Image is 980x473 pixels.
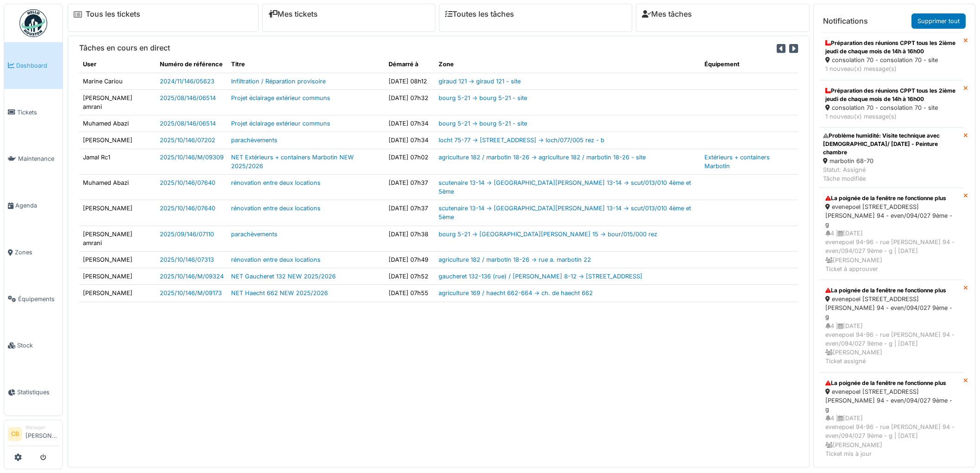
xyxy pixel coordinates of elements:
div: evenepoel [STREET_ADDRESS][PERSON_NAME] 94 - even/094/027 9ème - g [825,387,957,414]
a: Projet éclairage extérieur communs [231,120,330,127]
div: Préparation des réunions CPPT tous les 2ième jeudi de chaque mois de 14h à 16h00 [825,39,957,56]
a: rénovation entre deux locations [231,205,320,212]
a: Projet éclairage extérieur communs [231,95,330,101]
td: Marine Cariou [79,73,156,89]
a: bourg 5-21 -> bourg 5-21 - site [439,95,527,101]
a: scutenaire 13-14 -> [GEOGRAPHIC_DATA][PERSON_NAME] 13-14 -> scut/013/010 4ème et 5ème [439,179,691,195]
td: [PERSON_NAME] amrani [79,226,156,251]
span: Zones [15,248,59,257]
a: Infiltration / Réparation provisoire [231,78,326,85]
td: [DATE] 07h02 [385,149,435,174]
span: Agenda [15,201,59,210]
a: Problème humidité: Visite technique avec [DEMOGRAPHIC_DATA]/ [DATE] - Peinture chambre marbotin 6... [819,127,963,188]
a: scutenaire 13-14 -> [GEOGRAPHIC_DATA][PERSON_NAME] 13-14 -> scut/013/010 4ème et 5ème [439,205,691,221]
a: gaucheret 132-136 (rue) / [PERSON_NAME] 8-12 -> [STREET_ADDRESS] [439,273,642,280]
span: Stock [17,341,59,350]
a: giraud 121 -> giraud 121 - site [439,78,521,85]
a: locht 75-77 -> [STREET_ADDRESS] -> loch/077/005 rez - b [439,137,604,144]
div: consolation 70 - consolation 70 - site [825,103,957,112]
a: 2025/10/146/M/09324 [160,273,224,280]
th: Zone [435,56,700,73]
li: [PERSON_NAME] [25,424,59,444]
td: Muhamed Abazi [79,115,156,132]
a: NET Gaucheret 132 NEW 2025/2026 [231,273,336,280]
span: Tickets [17,108,59,117]
span: translation missing: fr.shared.user [83,61,96,68]
a: rénovation entre deux locations [231,256,320,263]
a: agriculture 182 / marbotin 18-26 -> agriculture 182 / marbotin 18-26 - site [439,154,646,161]
a: 2025/10/146/M/09173 [160,290,222,296]
a: agriculture 182 / marbotin 18-26 -> rue a. marbotin 22 [439,256,591,263]
span: Maintenance [18,154,59,163]
td: [DATE] 07h32 [385,89,435,115]
a: La poignée de la fenêtre ne fonctionne plus evenepoel [STREET_ADDRESS][PERSON_NAME] 94 - even/094... [819,372,963,465]
a: La poignée de la fenêtre ne fonctionne plus evenepoel [STREET_ADDRESS][PERSON_NAME] 94 - even/094... [819,280,963,372]
td: Muhamed Abazi [79,174,156,200]
td: [DATE] 08h12 [385,73,435,89]
a: Tickets [4,89,63,136]
td: [PERSON_NAME] [79,132,156,149]
a: Équipements [4,276,63,322]
div: 4 | [DATE] evenepoel 94-96 - rue [PERSON_NAME] 94 - even/094/027 9ème - g | [DATE] [PERSON_NAME] ... [825,414,957,458]
div: La poignée de la fenêtre ne fonctionne plus [825,379,957,387]
a: 2024/11/146/05623 [160,78,214,85]
a: 2025/10/146/07640 [160,205,215,212]
a: 2025/09/146/07110 [160,231,214,238]
div: marbotin 68-70 [823,157,960,165]
div: 4 | [DATE] evenepoel 94-96 - rue [PERSON_NAME] 94 - even/094/027 9ème - g | [DATE] [PERSON_NAME] ... [825,322,957,366]
a: Extérieurs + containers Marbotin [704,154,770,170]
th: Titre [227,56,385,73]
div: 4 | [DATE] evenepoel 94-96 - rue [PERSON_NAME] 94 - even/094/027 9ème - g | [DATE] [PERSON_NAME] ... [825,229,957,273]
a: Dashboard [4,42,63,89]
td: [DATE] 07h52 [385,268,435,285]
span: Statistiques [17,388,59,397]
div: La poignée de la fenêtre ne fonctionne plus [825,286,957,295]
th: Numéro de référence [156,56,227,73]
div: evenepoel [STREET_ADDRESS][PERSON_NAME] 94 - even/094/027 9ème - g [825,202,957,229]
a: La poignée de la fenêtre ne fonctionne plus evenepoel [STREET_ADDRESS][PERSON_NAME] 94 - even/094... [819,188,963,280]
a: Mes tickets [268,10,318,19]
a: Zones [4,229,63,276]
div: La poignée de la fenêtre ne fonctionne plus [825,194,957,202]
div: 1 nouveau(x) message(s) [825,112,957,121]
a: NET Haecht 662 NEW 2025/2026 [231,290,328,296]
a: Statistiques [4,369,63,416]
li: CB [8,427,22,441]
a: Mes tâches [642,10,692,19]
a: Tous les tickets [86,10,140,19]
a: NET Extérieurs + containers Marbotin NEW 2025/2026 [231,154,354,170]
div: Problème humidité: Visite technique avec [DEMOGRAPHIC_DATA]/ [DATE] - Peinture chambre [823,132,960,157]
a: 2025/10/146/07640 [160,179,215,186]
td: [PERSON_NAME] [79,285,156,302]
th: Démarré à [385,56,435,73]
span: Dashboard [16,61,59,70]
a: Toutes les tâches [445,10,514,19]
td: [DATE] 07h37 [385,174,435,200]
td: [DATE] 07h37 [385,200,435,226]
a: Préparation des réunions CPPT tous les 2ième jeudi de chaque mois de 14h à 16h00 consolation 70 -... [819,32,963,80]
a: Préparation des réunions CPPT tous les 2ième jeudi de chaque mois de 14h à 16h00 consolation 70 -... [819,80,963,127]
td: [DATE] 07h34 [385,115,435,132]
td: [PERSON_NAME] [79,252,156,268]
a: 2025/10/146/07202 [160,137,215,144]
div: Manager [25,424,59,431]
td: [DATE] 07h55 [385,285,435,302]
a: rénovation entre deux locations [231,179,320,186]
a: Maintenance [4,136,63,183]
td: [PERSON_NAME] [79,268,156,285]
div: 1 nouveau(x) message(s) [825,64,957,73]
td: [DATE] 07h49 [385,252,435,268]
div: Statut: Assigné Tâche modifiée [823,165,960,183]
img: Badge_color-CXgf-gQk.svg [19,9,47,37]
td: [PERSON_NAME] [79,200,156,226]
a: 2025/08/146/06514 [160,120,216,127]
a: Stock [4,322,63,369]
a: agriculture 169 / haecht 662-664 -> ch. de haecht 662 [439,290,593,296]
a: 2025/10/146/07313 [160,256,214,263]
a: 2025/10/146/M/09309 [160,154,224,161]
td: [DATE] 07h34 [385,132,435,149]
div: Préparation des réunions CPPT tous les 2ième jeudi de chaque mois de 14h à 16h00 [825,87,957,103]
a: parachèvements [231,137,277,144]
a: Supprimer tout [911,13,966,29]
h6: Tâches en cours en direct [79,44,170,52]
